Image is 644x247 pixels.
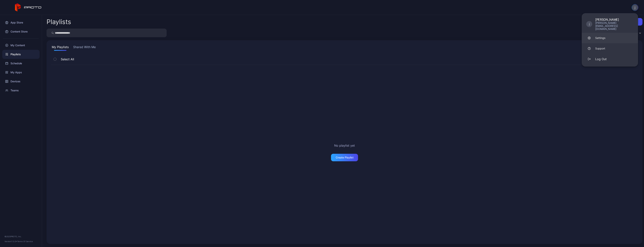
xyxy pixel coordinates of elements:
a: My Content [2,41,40,50]
h2: No playlist yet [334,143,355,148]
a: Settings [582,33,638,43]
div: © 2025 PROTO, Inc. [5,235,37,238]
a: Playlists [2,50,40,59]
a: Devices [2,77,40,86]
span: Select All [59,57,74,61]
button: Log Out [582,54,638,64]
button: My Playlists [51,45,69,51]
a: Content Store [2,27,40,36]
h2: Playlists [47,18,71,25]
button: j [632,4,638,11]
a: Schedule [2,59,40,68]
span: Version 1.12.0 • [5,240,17,242]
div: Create Playlist [336,156,354,159]
a: j[PERSON_NAME][PERSON_NAME][EMAIL_ADDRESS][DOMAIN_NAME] [582,15,638,33]
div: [PERSON_NAME] [595,18,633,21]
button: Create Playlist [331,154,358,161]
div: Settings [595,36,605,40]
div: [PERSON_NAME][EMAIL_ADDRESS][DOMAIN_NAME] [595,21,633,30]
a: Terms Of Service [17,240,33,242]
a: My Apps [2,68,40,77]
div: Log Out [595,57,607,61]
div: j [586,21,592,27]
a: Teams [2,86,40,95]
button: Shared With Me [72,45,96,51]
a: Support [582,43,638,54]
div: Support [595,47,605,50]
a: App Store [2,18,40,27]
